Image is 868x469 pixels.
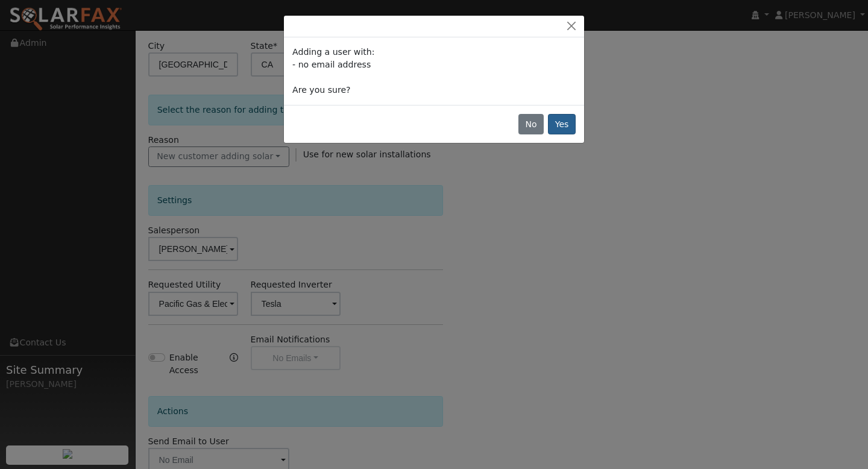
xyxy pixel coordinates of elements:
span: - no email address [292,60,371,69]
button: Yes [548,114,576,134]
button: Close [563,20,580,33]
button: No [518,114,544,134]
span: Are you sure? [292,85,350,95]
span: Adding a user with: [292,47,374,57]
